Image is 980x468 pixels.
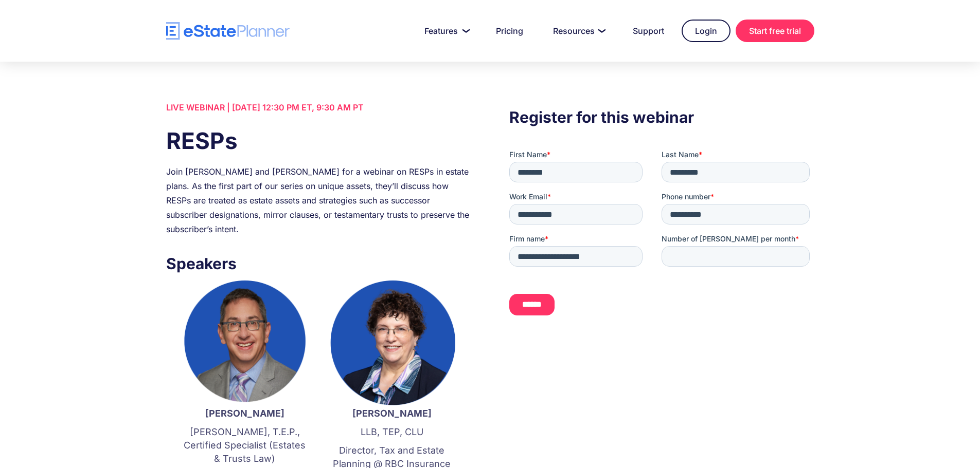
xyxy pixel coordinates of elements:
p: [PERSON_NAME], T.E.P., Certified Specialist (Estates & Trusts Law) [182,425,308,465]
iframe: Form 0 [509,149,814,333]
a: Resources [541,21,615,41]
h3: Register for this webinar [509,105,814,129]
a: Pricing [484,21,536,41]
a: Login [682,20,730,42]
a: Support [620,21,676,41]
a: Start free trial [736,20,814,42]
p: LLB, TEP, CLU [329,425,455,439]
h1: RESPs [166,125,471,157]
a: Features [412,21,478,41]
div: LIVE WEBINAR | [DATE] 12:30 PM ET, 9:30 AM PT [166,100,471,115]
strong: [PERSON_NAME] [205,408,284,419]
strong: [PERSON_NAME] [352,408,432,419]
a: home [166,22,290,40]
h3: Speakers [166,252,471,275]
div: Join [PERSON_NAME] and [PERSON_NAME] for a webinar on RESPs in estate plans. As the first part of... [166,164,471,236]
